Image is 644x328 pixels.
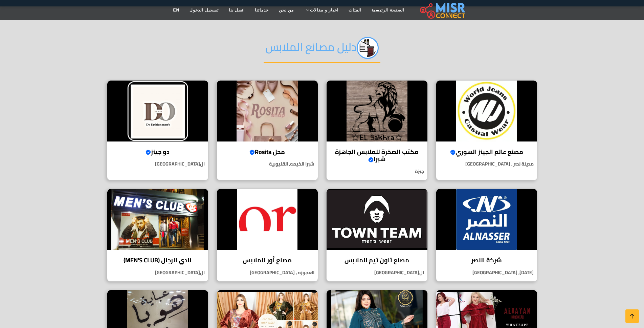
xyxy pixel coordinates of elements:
[168,4,185,17] a: EN
[217,81,318,141] img: محل Rosita
[146,150,151,155] svg: Verified account
[368,157,374,162] svg: Verified account
[310,7,338,13] span: اخبار و مقالات
[224,4,250,17] a: اتصل بنا
[250,4,274,17] a: خدماتنا
[222,257,313,264] h4: مصنع أور للملابس
[322,80,432,180] a: مكتب الصخرة للملابس الجاهزة شبرا مكتب الصخرة للملابس الجاهزة شبرا جيزة
[441,148,532,156] h4: مصنع عالم الجينز السوري
[332,257,422,264] h4: مصنع تاون تيم للملابس
[274,4,299,17] a: من نحن
[217,269,318,276] p: العجوزه , [GEOGRAPHIC_DATA]
[327,81,427,141] img: مكتب الصخرة للملابس الجاهزة شبرا
[441,257,532,264] h4: شركة النصر
[322,189,432,282] a: مصنع تاون تيم للملابس مصنع تاون تيم للملابس ال[GEOGRAPHIC_DATA]
[332,148,422,163] h4: مكتب الصخرة للملابس الجاهزة شبرا
[436,189,537,250] img: شركة النصر
[436,160,537,168] p: مدينة نصر , [GEOGRAPHIC_DATA]
[327,269,427,276] p: ال[GEOGRAPHIC_DATA]
[217,160,318,168] p: شبرا الخيمه, القليوبية
[184,4,223,17] a: تسجيل الدخول
[299,4,343,17] a: اخبار و مقالات
[436,81,537,141] img: مصنع عالم الجينز السوري
[343,4,367,17] a: الفئات
[436,269,537,276] p: [DATE], [GEOGRAPHIC_DATA]
[450,150,456,155] svg: Verified account
[327,168,427,175] p: جيزة
[222,148,313,156] h4: محل Rosita
[367,4,409,17] a: الصفحة الرئيسية
[213,189,322,282] a: مصنع أور للملابس مصنع أور للملابس العجوزه , [GEOGRAPHIC_DATA]
[327,189,427,250] img: مصنع تاون تيم للملابس
[107,160,208,168] p: ال[GEOGRAPHIC_DATA]
[112,257,203,264] h4: نادي الرجال (MEN'S CLUB)
[432,80,541,180] a: مصنع عالم الجينز السوري مصنع عالم الجينز السوري مدينة نصر , [GEOGRAPHIC_DATA]
[432,189,541,282] a: شركة النصر شركة النصر [DATE], [GEOGRAPHIC_DATA]
[264,37,380,63] h2: دليل مصانع الملابس
[112,148,203,156] h4: دو جينز
[420,2,465,19] img: main.misr_connect
[107,269,208,276] p: ال[GEOGRAPHIC_DATA]
[217,189,318,250] img: مصنع أور للملابس
[103,189,213,282] a: نادي الرجال (MEN'S CLUB) نادي الرجال (MEN'S CLUB) ال[GEOGRAPHIC_DATA]
[107,189,208,250] img: نادي الرجال (MEN'S CLUB)
[249,150,255,155] svg: Verified account
[107,81,208,141] img: دو جينز
[213,80,322,180] a: محل Rosita محل Rosita شبرا الخيمه, القليوبية
[103,80,213,180] a: دو جينز دو جينز ال[GEOGRAPHIC_DATA]
[357,37,379,59] img: jc8qEEzyi89FPzAOrPPq.png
